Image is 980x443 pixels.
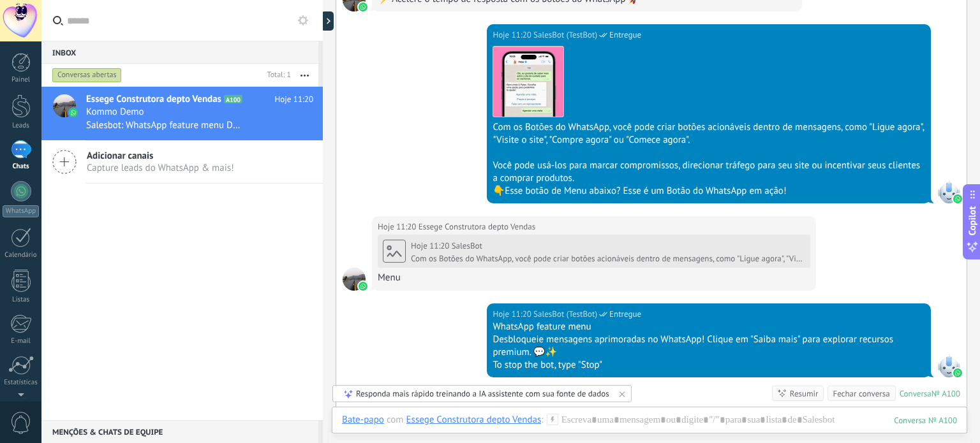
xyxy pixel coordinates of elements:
span: A100 [224,95,242,103]
div: 100 [894,415,957,426]
img: fe27be91-43d6-470e-a0ae-815e42ad82ad [493,47,563,117]
div: Essege Construtora depto Vendas [406,414,542,425]
span: Entregue [609,29,641,41]
div: Estatísticas [3,379,40,387]
div: 👇Esse botão de Menu abaixo? Esse é um Botão do WhatsApp em ação! [493,185,925,198]
button: Mais [291,64,318,87]
div: To stop the bot, type "Stop" [493,359,925,372]
span: Hoje 11:20 [275,93,313,106]
div: Menu [378,272,810,284]
div: Resumir [790,388,819,400]
div: WhatsApp [3,205,39,217]
div: Inbox [41,41,318,64]
img: waba.svg [359,3,367,11]
span: Adicionar canais [87,150,234,162]
div: Fechar conversa [833,388,889,400]
span: Capture leads do WhatsApp & mais! [87,162,234,174]
div: Menções & Chats de equipe [41,420,318,443]
span: Entregue [609,308,641,321]
span: Kommo Demo [86,106,144,119]
span: SalesBot [452,240,482,251]
div: Com os Botões do WhatsApp, você pode criar botões acionáveis ​​dentro de mensagens, como "Ligue a... [411,254,805,264]
div: Desbloqueie mensagens aprimoradas no WhatsApp! Clique em "Saiba mais" para explorar recursos prem... [493,333,925,359]
div: Hoje 11:20 [493,29,533,41]
img: icon [69,108,78,117]
div: Mostrar [321,11,334,31]
div: Você pode usá-los para marcar compromissos, direcionar tráfego para seu site ou incentivar seus c... [493,159,925,185]
div: Chats [3,163,40,171]
span: com [387,414,404,426]
div: Responda mais rápido treinando a IA assistente com sua fonte de dados [356,388,609,399]
div: Hoje 11:20 [378,221,419,233]
div: Conversas abertas [52,68,122,83]
div: № A100 [932,388,960,399]
div: Listas [3,296,40,304]
span: Essege Construtora depto Vendas [419,221,536,233]
div: Com os Botões do WhatsApp, você pode criar botões acionáveis ​​dentro de mensagens, como "Ligue a... [493,121,925,147]
div: Leads [3,122,40,130]
span: SalesBot [937,180,960,203]
div: Hoje 11:20 [493,308,533,321]
span: SalesBot [937,354,960,377]
span: SalesBot (TestBot) [533,29,597,41]
div: Painel [3,76,40,84]
div: Hoje 11:20 [411,241,452,251]
a: avatariconEssege Construtora depto VendasA100Hoje 11:20Kommo DemoSalesbot: WhatsApp feature menu ... [41,87,323,140]
span: Essege Construtora depto Vendas [86,93,221,106]
div: E-mail [3,337,40,345]
img: waba.svg [953,368,962,377]
span: SalesBot (TestBot) [533,308,597,321]
span: Essege Construtora depto Vendas [343,268,366,291]
div: Conversa [900,388,932,399]
span: : [541,414,543,426]
img: waba.svg [359,282,367,291]
span: Salesbot: WhatsApp feature menu Desbloqueie mensagens aprimoradas no WhatsApp! Clique em "Saiba m... [86,119,243,131]
span: Copilot [966,206,979,235]
img: waba.svg [953,194,962,203]
div: Calendário [3,251,40,259]
div: WhatsApp feature menu [493,321,925,333]
div: Total: 1 [262,69,291,82]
